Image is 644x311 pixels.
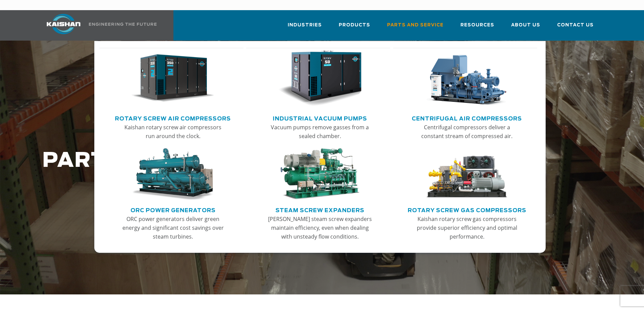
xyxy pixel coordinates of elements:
[387,16,444,39] a: Parts and Service
[339,16,370,39] a: Products
[120,215,226,241] p: ORC power generators deliver green energy and significant cost savings over steam turbines.
[267,215,373,241] p: [PERSON_NAME] steam screw expanders maintain efficiency, even when dealing with unsteady flow con...
[460,21,494,29] span: Resources
[414,123,520,140] p: Centrifugal compressors deliver a constant stream of compressed air.
[276,204,364,215] a: Steam Screw Expanders
[408,204,526,215] a: Rotary Screw Gas Compressors
[278,50,361,107] img: thumb-Industrial-Vacuum-Pumps
[267,123,373,140] p: Vacuum pumps remove gasses from a sealed chamber.
[130,204,216,215] a: ORC Power Generators
[278,148,361,200] img: thumb-Steam-Screw-Expanders
[120,123,226,140] p: Kaishan rotary screw air compressors run around the clock.
[288,16,322,39] a: Industries
[425,148,508,200] img: thumb-Rotary-Screw-Gas-Compressors
[42,150,507,172] h1: PARTS AND SERVICE
[131,50,214,107] img: thumb-Rotary-Screw-Air-Compressors
[131,148,214,200] img: thumb-ORC-Power-Generators
[38,10,158,41] a: Kaishan USA
[387,21,444,29] span: Parts and Service
[339,21,370,29] span: Products
[460,16,494,39] a: Resources
[89,23,157,26] img: Engineering the future
[38,14,89,34] img: kaishan logo
[511,16,540,39] a: About Us
[273,113,367,123] a: Industrial Vacuum Pumps
[115,113,231,123] a: Rotary Screw Air Compressors
[414,215,520,241] p: Kaishan rotary screw gas compressors provide superior efficiency and optimal performance.
[425,50,508,107] img: thumb-Centrifugal-Air-Compressors
[511,21,540,29] span: About Us
[557,21,594,29] span: Contact Us
[288,21,322,29] span: Industries
[557,16,594,39] a: Contact Us
[412,113,522,123] a: Centrifugal Air Compressors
